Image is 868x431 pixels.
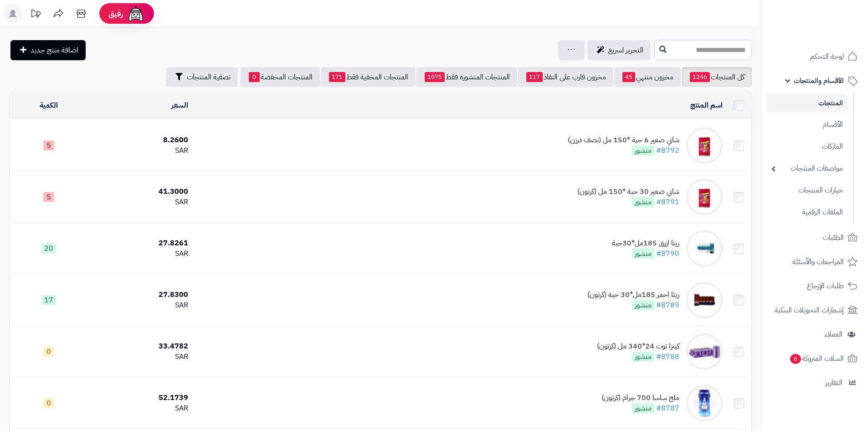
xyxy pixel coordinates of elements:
span: 20 [41,244,56,254]
span: منشور [632,352,654,362]
a: مخزون منتهي45 [614,67,681,87]
div: 52.1739 [91,393,188,403]
a: طلبات الإرجاع [767,275,863,297]
a: السعر [171,100,188,111]
span: التقارير [825,376,842,389]
a: اسم المنتج [690,100,723,111]
div: ملح ساسا 700 جرام (كرتون) [601,393,679,403]
span: لوحة التحكم [810,50,844,63]
span: 171 [329,72,345,82]
img: ريتا احمر 185مل*30 حبة (كرتون) [686,282,723,318]
span: 117 [526,72,543,82]
span: 0 [43,398,54,408]
a: المنتجات المخفضة0 [241,67,320,87]
span: التحرير لسريع [608,45,643,56]
a: التقارير [767,372,863,394]
div: 27.8261 [91,238,188,249]
a: المراجعات والأسئلة [767,251,863,273]
span: منشور [632,249,654,259]
div: ريتا ازرق 185مل*30حبة [612,238,679,249]
span: منشور [632,197,654,207]
a: الكمية [40,100,58,111]
div: شاني صغير 30 حبة *150 مل (كرتون) [577,187,679,197]
a: لوحة التحكم [767,46,863,68]
span: منشور [632,300,654,310]
a: الماركات [767,137,847,156]
a: العملاء [767,323,863,345]
span: الطلبات [823,231,844,244]
div: كينزا توت 24*340 مل (كرتون) [597,341,679,352]
a: #8787 [656,403,679,414]
a: إشعارات التحويلات البنكية [767,299,863,321]
img: ai-face.png [127,5,145,23]
a: تحديثات المنصة [24,5,47,25]
span: 17 [41,295,56,305]
div: SAR [91,197,188,208]
span: العملاء [825,328,842,341]
a: اضافة منتج جديد [10,40,86,60]
div: SAR [91,145,188,156]
img: ريتا ازرق 185مل*30حبة [686,230,723,267]
img: كينزا توت 24*340 مل (كرتون) [686,333,723,370]
a: المنتجات المنشورة فقط1075 [416,67,517,87]
button: تصفية المنتجات [166,67,238,87]
span: السلات المتروكة [789,352,844,365]
a: #8789 [656,300,679,311]
div: SAR [91,300,188,311]
img: شاني صغير 6 حبة *150 مل (نصف درزن) [686,127,723,164]
span: طلبات الإرجاع [807,280,844,292]
span: الأقسام والمنتجات [794,74,844,87]
a: كل المنتجات1246 [682,67,752,87]
a: مخزون قارب على النفاذ117 [518,67,613,87]
a: #8792 [656,145,679,156]
a: #8788 [656,351,679,362]
span: منشور [632,145,654,156]
span: 5 [43,192,54,202]
a: الطلبات [767,227,863,249]
a: خيارات المنتجات [767,181,847,200]
div: SAR [91,249,188,259]
span: 6 [790,353,801,364]
span: رفيق [108,8,123,19]
span: 0 [43,347,54,357]
div: SAR [91,352,188,362]
div: ريتا احمر 185مل*30 حبة (كرتون) [587,290,679,300]
span: 45 [622,72,635,82]
div: SAR [91,403,188,414]
span: منشور [632,403,654,413]
span: اضافة منتج جديد [31,45,78,56]
a: السلات المتروكة6 [767,348,863,369]
img: ملح ساسا 700 جرام (كرتون) [686,385,723,421]
span: تصفية المنتجات [187,72,231,83]
div: شاني صغير 6 حبة *150 مل (نصف درزن) [568,135,679,145]
a: التحرير لسريع [587,40,651,60]
span: 5 [43,140,54,151]
a: مواصفات المنتجات [767,159,847,178]
span: إشعارات التحويلات البنكية [775,304,844,317]
div: 27.8300 [91,290,188,300]
a: الملفات الرقمية [767,203,847,222]
a: #8791 [656,197,679,208]
div: 41.3000 [91,187,188,197]
div: 8.2600 [91,135,188,145]
span: 0 [249,72,260,82]
div: 33.4782 [91,341,188,352]
span: 1075 [425,72,445,82]
img: شاني صغير 30 حبة *150 مل (كرتون) [686,179,723,215]
a: الأقسام [767,115,847,135]
span: 1246 [690,72,710,82]
span: المراجعات والأسئلة [792,255,844,268]
img: logo-2.png [806,7,859,26]
a: المنتجات [767,94,847,113]
a: #8790 [656,248,679,259]
a: المنتجات المخفية فقط171 [321,67,416,87]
